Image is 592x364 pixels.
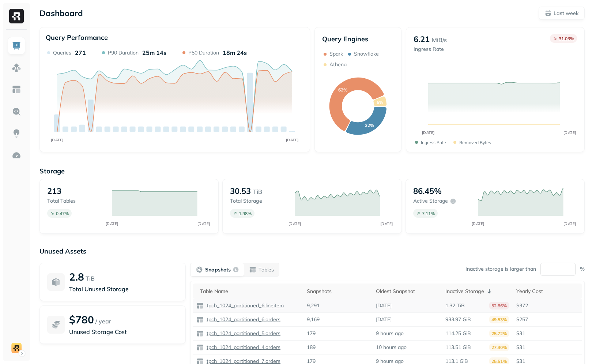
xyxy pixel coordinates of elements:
[12,41,21,50] img: Dashboard
[142,49,166,56] p: 25m 14s
[322,35,394,43] p: Query Engines
[559,36,574,41] p: 31.03 %
[563,221,576,226] tspan: [DATE]
[329,50,343,57] p: Spark
[376,316,392,323] p: [DATE]
[69,327,178,336] p: Unused Storage Cost
[253,187,262,196] p: TiB
[46,33,108,42] p: Query Performance
[205,330,280,337] p: tpch_1024_partitioned_5.orders
[105,221,118,226] tspan: [DATE]
[39,167,585,175] p: Storage
[380,221,393,226] tspan: [DATE]
[11,343,22,353] img: demo
[75,49,86,56] p: 271
[307,344,316,351] p: 189
[489,344,509,351] p: 27.30%
[465,266,536,273] p: Inactive storage is larger than
[376,288,438,295] div: Oldest Snapshot
[539,7,585,20] button: Last week
[376,344,407,351] p: 10 hours ago
[239,211,252,216] p: 1.98 %
[516,288,578,295] div: Yearly Cost
[354,50,379,57] p: Snowflake
[413,186,442,196] p: 86.45%
[329,61,347,68] p: Athena
[205,344,280,351] p: tpch_1024_partitioned_4.orders
[196,344,204,351] img: table
[223,49,247,56] p: 18m 24s
[95,317,111,326] p: / year
[376,302,392,309] p: [DATE]
[196,330,204,337] img: table
[12,63,21,72] img: Assets
[286,138,299,142] tspan: [DATE]
[471,221,484,226] tspan: [DATE]
[39,8,83,18] p: Dashboard
[12,85,21,94] img: Asset Explorer
[205,266,231,273] p: Snapshots
[307,302,320,309] p: 9,291
[489,316,509,323] p: 49.53%
[413,198,448,204] p: Active storage
[205,302,284,309] p: tpch_1024_partitioned_6.lineitem
[445,330,471,337] p: 114.25 GiB
[204,316,280,323] a: tpch_1024_partitioned_6.orders
[230,198,287,204] p: Total storage
[445,302,465,309] p: 1.32 TiB
[377,100,383,105] text: 6%
[307,288,369,295] div: Snapshots
[56,211,69,216] p: 0.47 %
[12,107,21,116] img: Query Explorer
[580,266,585,273] p: %
[196,302,204,309] img: table
[205,316,280,323] p: tpch_1024_partitioned_6.orders
[422,211,435,216] p: 7.11 %
[47,186,61,196] p: 213
[489,302,509,309] p: 52.86%
[516,302,578,309] p: $372
[197,221,210,226] tspan: [DATE]
[230,186,251,196] p: 30.53
[489,330,509,337] p: 25.72%
[12,129,21,138] img: Insights
[414,46,447,53] p: Ingress Rate
[445,344,471,351] p: 113.51 GiB
[9,9,24,23] img: Ryft
[53,49,71,56] p: Queries
[445,316,471,323] p: 933.97 GiB
[51,138,64,142] tspan: [DATE]
[445,288,484,295] p: Inactive Storage
[459,140,491,145] p: Removed bytes
[69,285,178,293] p: Total Unused Storage
[69,313,94,326] p: $780
[414,34,430,44] p: 6.21
[12,151,21,160] img: Optimization
[69,270,84,283] p: 2.8
[516,330,578,337] p: $31
[432,35,447,44] p: MiB/s
[39,247,585,255] p: Unused Assets
[365,123,374,128] text: 32%
[108,49,139,56] p: P90 Duration
[289,221,301,226] tspan: [DATE]
[376,330,404,337] p: 9 hours ago
[47,198,105,204] p: Total tables
[188,49,219,56] p: P50 Duration
[338,87,347,93] text: 62%
[554,10,578,17] p: Last week
[307,316,320,323] p: 9,169
[422,130,435,135] tspan: [DATE]
[86,274,95,283] p: TiB
[259,266,274,273] p: Tables
[204,330,280,337] a: tpch_1024_partitioned_5.orders
[421,140,446,145] p: Ingress Rate
[516,316,578,323] p: $257
[563,130,576,135] tspan: [DATE]
[307,330,316,337] p: 179
[200,288,299,295] div: Table Name
[196,316,204,323] img: table
[204,344,280,351] a: tpch_1024_partitioned_4.orders
[516,344,578,351] p: $31
[204,302,284,309] a: tpch_1024_partitioned_6.lineitem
